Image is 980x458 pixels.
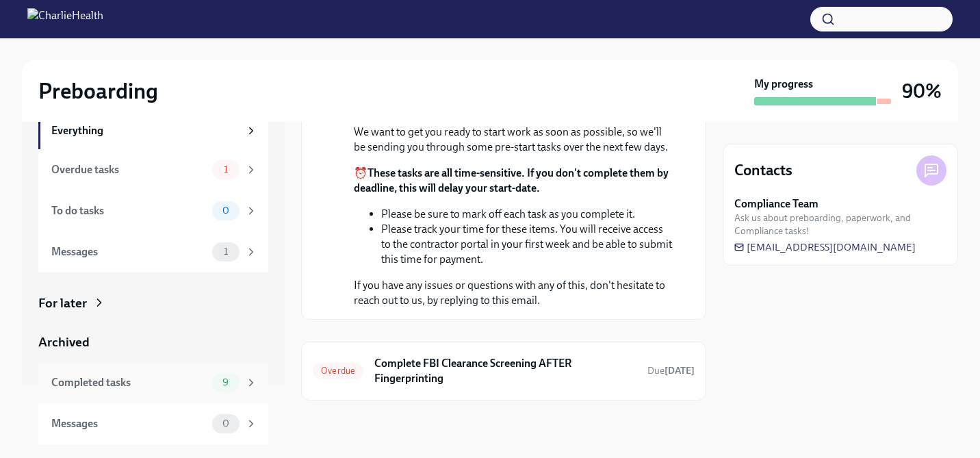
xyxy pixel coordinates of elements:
[38,77,158,105] h2: Preboarding
[734,212,946,238] span: Ask us about preboarding, paperwork, and Compliance tasks!
[647,365,695,377] span: Due
[214,418,237,429] span: 0
[354,166,673,196] p: ⏰
[38,231,268,272] a: Messages1
[38,362,268,403] a: Completed tasks9
[51,375,207,390] div: Completed tasks
[38,403,268,444] a: Messages0
[647,364,695,377] span: September 21st, 2025 07:00
[381,207,673,222] li: Please be sure to mark off each task as you complete it.
[313,353,695,389] a: OverdueComplete FBI Clearance Screening AFTER FingerprintingDue[DATE]
[51,123,240,138] div: Everything
[38,294,268,312] a: For later
[214,205,237,216] span: 0
[216,164,236,175] span: 1
[902,79,942,103] h3: 90%
[27,8,103,30] img: CharlieHealth
[354,125,673,155] p: We want to get you ready to start work as soon as possible, so we'll be sending you through some ...
[354,278,673,308] p: If you have any issues or questions with any of this, don't hesitate to reach out to us, by reply...
[51,203,207,218] div: To do tasks
[38,112,268,149] a: Everything
[216,246,236,257] span: 1
[374,356,636,386] h6: Complete FBI Clearance Screening AFTER Fingerprinting
[313,366,363,376] span: Overdue
[51,162,207,177] div: Overdue tasks
[38,190,268,231] a: To do tasks0
[354,166,669,194] strong: These tasks are all time-sensitive. If you don't complete them by deadline, this will delay your ...
[734,240,916,254] a: [EMAIL_ADDRESS][DOMAIN_NAME]
[734,160,792,181] h4: Contacts
[381,222,673,267] li: Please track your time for these items. You will receive access to the contractor portal in your ...
[38,333,268,351] a: Archived
[214,377,237,387] span: 9
[754,77,813,92] strong: My progress
[51,416,207,431] div: Messages
[665,365,695,377] strong: [DATE]
[38,149,268,190] a: Overdue tasks1
[51,244,207,259] div: Messages
[734,196,818,212] strong: Compliance Team
[38,294,87,312] div: For later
